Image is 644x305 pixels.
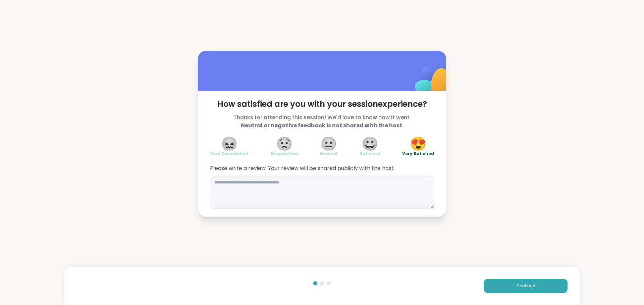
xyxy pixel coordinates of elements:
[320,151,337,156] span: Neutral
[221,138,238,150] span: 😖
[484,279,568,293] button: Continue
[210,164,434,172] span: Please write a review. Your review will be shared publicly with the host.
[399,49,466,116] img: ShareWell Logomark
[276,138,293,150] span: 😟
[210,99,434,109] span: How satisfied are you with your session experience?
[362,138,378,150] span: 😀
[516,283,535,289] span: Continue
[210,113,434,130] span: Thanks for attending this session! We'd love to know how it went.
[402,151,434,156] span: Very Satisfied
[360,151,380,156] span: Satisfied
[241,122,404,129] b: Neutral or negative feedback is not shared with the host.
[320,138,337,150] span: 😐
[271,151,298,156] span: Dissatisfied
[210,151,249,156] span: Very Dissatisfied
[410,138,427,150] span: 😍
